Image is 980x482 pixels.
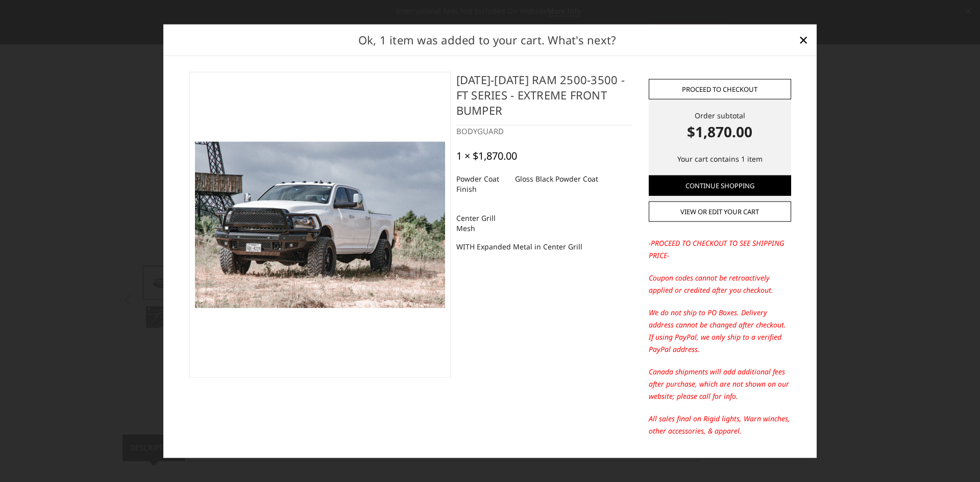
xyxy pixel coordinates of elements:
p: Your cart contains 1 item [649,153,791,165]
a: Close [795,32,812,48]
dd: Gloss Black Powder Coat [515,169,598,188]
p: -PROCEED TO CHECKOUT TO SEE SHIPPING PRICE- [649,237,791,262]
strong: $1,870.00 [649,121,791,142]
h2: Ok, 1 item was added to your cart. What's next? [180,31,795,48]
p: Coupon codes cannot be retroactively applied or credited after you checkout. [649,272,791,296]
a: Proceed to checkout [649,79,791,99]
p: We do not ship to PO Boxes. Delivery address cannot be changed after checkout. If using PayPal, w... [649,307,791,356]
span: × [799,29,808,50]
div: 1 × $1,870.00 [456,149,517,162]
dt: Powder Coat Finish [456,169,507,198]
div: BODYGUARD [456,125,632,137]
div: Order subtotal [649,110,791,142]
iframe: Chat Widget [929,433,980,482]
a: View or edit your cart [649,201,791,222]
a: Continue Shopping [649,175,791,196]
img: 2010-2018 Ram 2500-3500 - FT Series - Extreme Front Bumper [195,142,445,308]
h4: [DATE]-[DATE] Ram 2500-3500 - FT Series - Extreme Front Bumper [456,72,632,125]
dd: WITH Expanded Metal in Center Grill [456,237,582,256]
p: All sales final on Rigid lights, Warn winches, other accessories, & apparel. [649,413,791,437]
dt: Center Grill Mesh [456,209,507,237]
p: Canada shipments will add additional fees after purchase, which are not shown on our website; ple... [649,366,791,402]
